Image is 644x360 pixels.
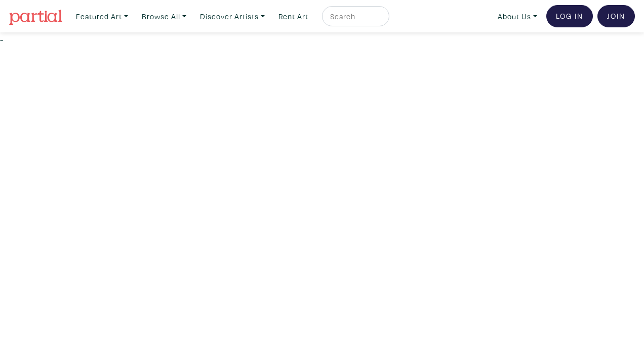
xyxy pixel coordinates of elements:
input: Search [329,10,380,23]
a: Join [597,5,635,27]
a: About Us [493,6,542,27]
a: Discover Artists [195,6,269,27]
a: Featured Art [71,6,133,27]
a: Rent Art [274,6,313,27]
a: Browse All [137,6,191,27]
a: Log In [546,5,593,27]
